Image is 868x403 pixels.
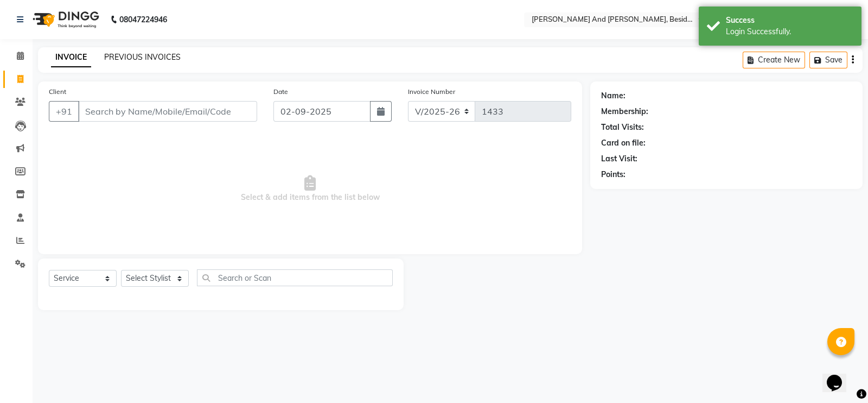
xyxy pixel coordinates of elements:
button: Save [809,52,847,68]
div: Points: [601,169,626,180]
div: Card on file: [601,137,646,149]
iframe: chat widget [822,360,857,392]
div: Membership: [601,106,648,117]
button: Create New [743,52,805,68]
span: Select & add items from the list below [49,135,571,243]
div: Total Visits: [601,122,644,133]
label: Invoice Number [408,87,455,97]
div: Login Successfully. [726,26,853,37]
div: Success [726,15,853,26]
button: +91 [49,101,79,122]
div: Last Visit: [601,153,637,165]
b: 08047224946 [119,4,167,35]
input: Search by Name/Mobile/Email/Code [78,101,257,122]
label: Client [49,87,66,97]
input: Search or Scan [197,269,393,286]
a: INVOICE [51,48,91,67]
div: Name: [601,90,626,102]
img: logo [28,4,102,35]
label: Date [273,87,288,97]
a: PREVIOUS INVOICES [104,52,181,62]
